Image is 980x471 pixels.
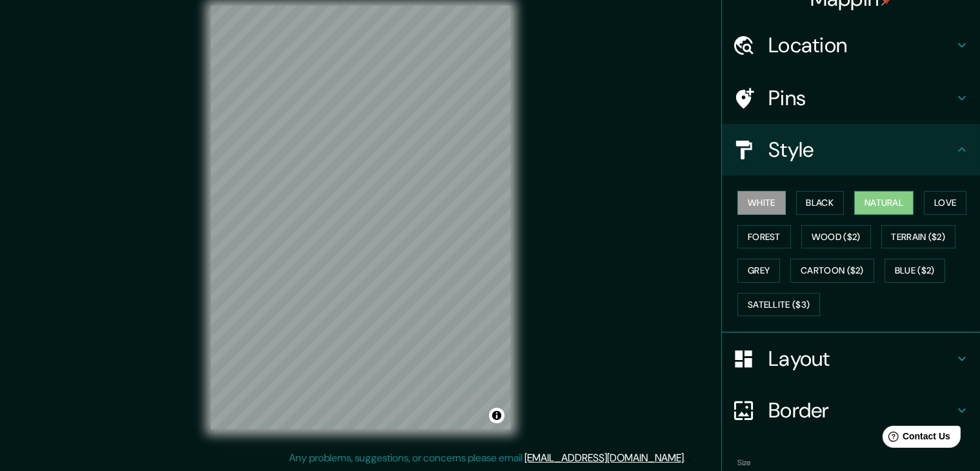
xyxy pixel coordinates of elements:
[768,346,954,372] h4: Layout
[737,259,780,283] button: Grey
[722,333,980,385] div: Layout
[854,191,914,215] button: Natural
[686,450,688,466] div: .
[722,385,980,436] div: Border
[768,85,954,111] h4: Pins
[885,259,945,283] button: Blue ($2)
[211,6,511,430] canvas: Map
[737,225,791,249] button: Forest
[290,450,686,466] p: Any problems, suggestions, or concerns please email .
[688,450,691,466] div: .
[801,225,871,249] button: Wood ($2)
[865,421,966,457] iframe: Help widget launcher
[924,191,966,215] button: Love
[722,19,980,71] div: Location
[525,451,685,465] a: [EMAIL_ADDRESS][DOMAIN_NAME]
[737,191,786,215] button: White
[489,408,505,423] button: Toggle attribution
[881,225,956,249] button: Terrain ($2)
[722,124,980,175] div: Style
[768,137,954,163] h4: Style
[790,259,874,283] button: Cartoon ($2)
[737,293,820,317] button: Satellite ($3)
[768,397,954,423] h4: Border
[737,457,751,468] label: Size
[722,72,980,124] div: Pins
[796,191,845,215] button: Black
[768,32,954,58] h4: Location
